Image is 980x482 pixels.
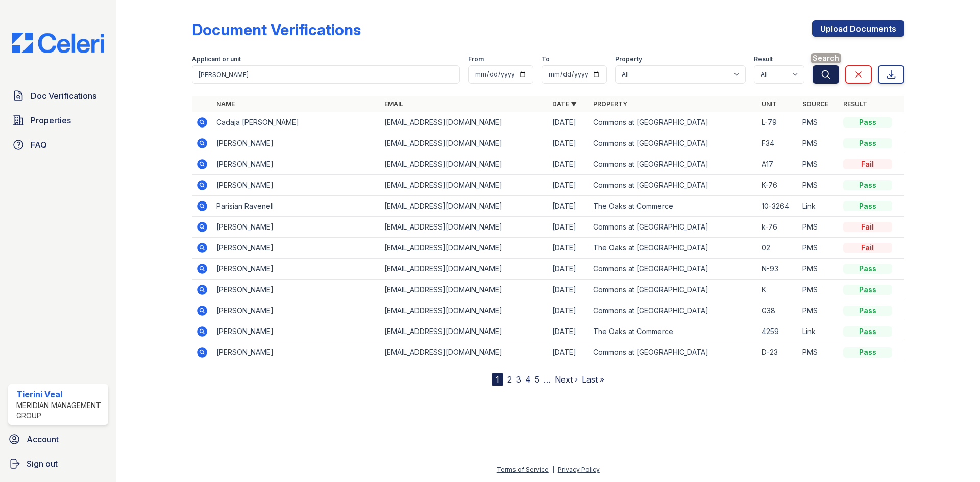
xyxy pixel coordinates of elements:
td: PMS [798,217,839,238]
td: [EMAIL_ADDRESS][DOMAIN_NAME] [380,280,548,300]
td: [DATE] [548,342,589,363]
td: [PERSON_NAME] [212,154,380,175]
div: Pass [843,347,892,358]
a: Date ▼ [552,100,577,108]
td: [DATE] [548,321,589,342]
td: 4259 [757,321,798,342]
label: Result [754,55,773,63]
a: Privacy Policy [558,466,600,473]
td: PMS [798,154,839,175]
div: Pass [843,264,892,274]
span: Search [811,53,841,63]
td: Commons at [GEOGRAPHIC_DATA] [589,133,757,154]
td: [PERSON_NAME] [212,300,380,321]
div: Fail [843,243,892,253]
a: Last » [582,374,604,385]
td: The Oaks at Commerce [589,321,757,342]
td: [EMAIL_ADDRESS][DOMAIN_NAME] [380,321,548,342]
td: [EMAIL_ADDRESS][DOMAIN_NAME] [380,342,548,363]
div: Fail [843,222,892,232]
td: Commons at [GEOGRAPHIC_DATA] [589,259,757,280]
td: [DATE] [548,259,589,280]
td: [EMAIL_ADDRESS][DOMAIN_NAME] [380,196,548,217]
td: G38 [757,300,798,321]
label: To [542,55,550,63]
div: | [552,466,554,473]
td: [EMAIL_ADDRESS][DOMAIN_NAME] [380,133,548,154]
td: PMS [798,259,839,280]
td: [EMAIL_ADDRESS][DOMAIN_NAME] [380,112,548,133]
div: Pass [843,326,892,337]
td: D-23 [757,342,798,363]
td: [DATE] [548,112,589,133]
td: [DATE] [548,133,589,154]
div: Meridian Management Group [16,400,104,421]
a: Terms of Service [497,466,549,473]
td: [EMAIL_ADDRESS][DOMAIN_NAME] [380,259,548,280]
div: Pass [843,306,892,316]
td: L-79 [757,112,798,133]
td: F34 [757,133,798,154]
td: [DATE] [548,217,589,238]
span: Sign out [27,458,58,470]
td: PMS [798,280,839,300]
a: Properties [8,110,108,131]
td: k-76 [757,217,798,238]
td: A17 [757,154,798,175]
td: PMS [798,112,839,133]
label: From [468,55,484,63]
td: PMS [798,238,839,259]
button: Search [813,65,839,84]
div: Tierini Veal [16,388,104,400]
div: Pass [843,180,892,190]
a: 3 [516,374,521,385]
a: Property [593,100,627,108]
td: [EMAIL_ADDRESS][DOMAIN_NAME] [380,300,548,321]
td: [PERSON_NAME] [212,133,380,154]
td: Parisian Ravenell [212,196,380,217]
td: [DATE] [548,280,589,300]
a: Result [843,100,867,108]
td: 10-3264 [757,196,798,217]
td: K [757,280,798,300]
td: PMS [798,133,839,154]
td: PMS [798,300,839,321]
label: Applicant or unit [192,55,241,63]
span: Properties [31,114,71,126]
a: 4 [525,374,531,385]
td: [PERSON_NAME] [212,280,380,300]
td: K-76 [757,175,798,196]
td: Commons at [GEOGRAPHIC_DATA] [589,175,757,196]
td: [DATE] [548,175,589,196]
td: [PERSON_NAME] [212,259,380,280]
td: Cadaja [PERSON_NAME] [212,112,380,133]
td: N-93 [757,259,798,280]
td: Commons at [GEOGRAPHIC_DATA] [589,280,757,300]
td: [PERSON_NAME] [212,175,380,196]
td: [EMAIL_ADDRESS][DOMAIN_NAME] [380,175,548,196]
a: Name [216,100,235,108]
td: Commons at [GEOGRAPHIC_DATA] [589,300,757,321]
input: Search by name, email, or unit number [192,65,460,84]
span: Doc Verifications [31,90,96,102]
td: [DATE] [548,154,589,175]
td: Commons at [GEOGRAPHIC_DATA] [589,154,757,175]
a: FAQ [8,135,108,155]
td: [PERSON_NAME] [212,217,380,238]
div: Fail [843,159,892,169]
td: Commons at [GEOGRAPHIC_DATA] [589,342,757,363]
a: Account [4,429,112,449]
a: Upload Documents [812,20,904,37]
div: 1 [492,373,503,386]
div: Pass [843,285,892,295]
span: Account [27,433,59,445]
a: 5 [535,374,540,385]
a: Sign out [4,453,112,474]
div: Document Verifications [192,20,361,39]
a: Source [802,100,828,108]
td: [PERSON_NAME] [212,342,380,363]
td: Commons at [GEOGRAPHIC_DATA] [589,217,757,238]
div: Pass [843,138,892,148]
img: CE_Logo_Blue-a8612792a0a2168367f1c8372b55b34899dd931a85d93a1a3d3e32e68fde9ad4.png [4,33,112,53]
